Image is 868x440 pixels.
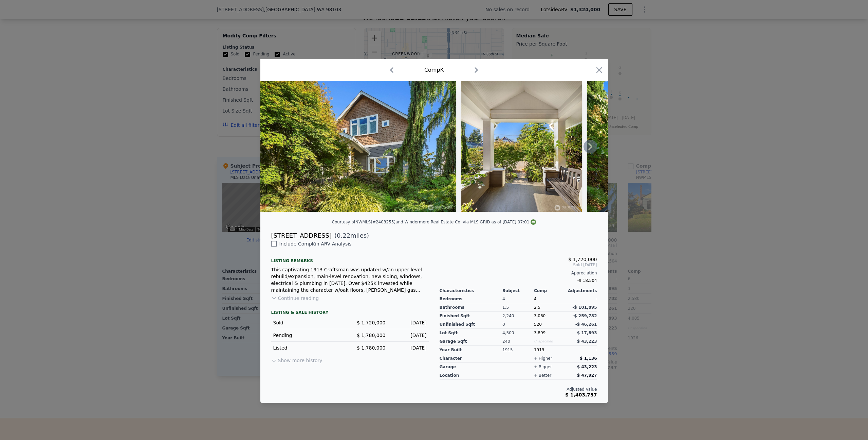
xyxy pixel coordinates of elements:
div: 1913 [534,346,566,354]
div: 1915 [502,346,534,354]
div: - [566,346,597,354]
span: 3,899 [534,331,546,335]
span: 4 [534,297,537,301]
button: Continue reading [271,295,319,302]
div: Appreciation [440,270,597,276]
span: -$ 259,782 [572,314,597,318]
span: 3,060 [534,314,546,318]
div: Bedrooms [440,295,503,303]
div: 240 [502,337,534,346]
span: $ 1,720,000 [357,320,386,325]
div: Lot Sqft [440,329,503,337]
div: - [566,295,597,303]
button: Show more history [271,354,322,364]
div: 2.5 [534,303,566,312]
div: Sold [273,319,345,326]
span: $ 1,403,737 [565,392,597,397]
div: character [440,354,503,363]
span: 0.22 [337,232,350,239]
span: $ 43,223 [577,339,597,344]
span: -$ 46,261 [575,322,597,327]
div: Unspecified [534,337,566,346]
span: Include Comp K in ARV Analysis [277,241,354,247]
div: Adjustments [566,288,597,293]
img: Property Img [461,81,582,212]
span: -$ 101,895 [572,305,597,310]
img: NWMLS Logo [531,219,536,225]
span: $ 43,223 [577,365,597,369]
span: ( miles) [332,231,369,240]
div: [DATE] [391,344,427,351]
div: + better [534,373,551,378]
div: Comp [534,288,566,293]
span: Sold [DATE] [440,262,597,268]
div: 2,240 [502,312,534,320]
div: This captivating 1913 Craftsman was updated w/an upper level rebuild/expansion, main-level renova... [271,266,429,293]
div: [DATE] [391,319,427,326]
div: + higher [534,356,552,361]
div: 1.5 [502,303,534,312]
div: Characteristics [440,288,503,293]
div: Adjusted Value [440,387,597,392]
span: $ 1,720,000 [568,257,597,262]
span: $ 1,780,000 [357,345,386,351]
span: $ 1,780,000 [357,333,386,338]
div: Subject [502,288,534,293]
div: 0 [502,320,534,329]
span: -$ 18,504 [577,278,597,283]
div: LISTING & SALE HISTORY [271,310,429,317]
div: location [440,371,503,380]
img: Property Img [260,81,456,212]
div: 4,500 [502,329,534,337]
div: Comp K [424,66,444,74]
div: Garage Sqft [440,337,503,346]
span: $ 1,136 [580,356,597,361]
div: Year Built [440,346,503,354]
div: Unfinished Sqft [440,320,503,329]
div: Listed [273,344,345,351]
span: 520 [534,322,542,327]
div: Pending [273,332,345,339]
div: [DATE] [391,332,427,339]
div: garage [440,363,503,371]
div: Listing remarks [271,253,429,264]
div: Courtesy of NWMLS (#2408255) and Windermere Real Estate Co. via MLS GRID as of [DATE] 07:01 [332,220,536,224]
div: Bathrooms [440,303,503,312]
div: + bigger [534,364,552,370]
img: Property Img [587,81,783,212]
span: $ 47,927 [577,373,597,378]
div: 4 [502,295,534,303]
div: [STREET_ADDRESS] [271,231,332,240]
span: $ 17,893 [577,331,597,335]
div: Finished Sqft [440,312,503,320]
